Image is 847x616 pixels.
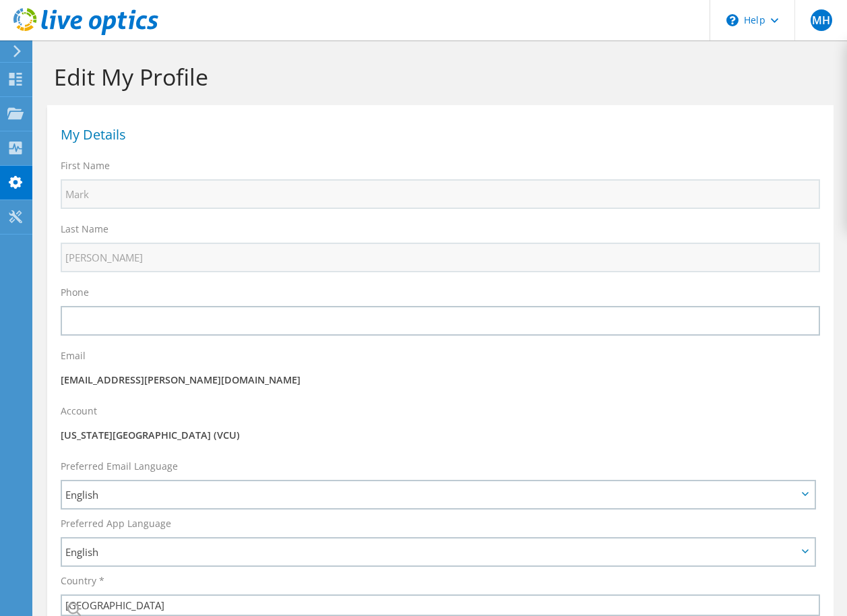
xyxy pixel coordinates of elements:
[65,544,797,560] span: English
[61,574,104,588] label: Country *
[61,404,97,418] label: Account
[61,460,178,473] label: Preferred Email Language
[61,349,86,363] label: Email
[61,222,108,236] label: Last Name
[61,373,820,388] p: [EMAIL_ADDRESS][PERSON_NAME][DOMAIN_NAME]
[61,286,89,299] label: Phone
[61,159,110,173] label: First Name
[54,63,820,91] h1: Edit My Profile
[65,487,797,503] span: English
[61,517,171,530] label: Preferred App Language
[61,428,820,443] p: [US_STATE][GEOGRAPHIC_DATA] (VCU)
[726,14,739,26] svg: \n
[61,128,813,142] h1: My Details
[811,9,832,31] span: MH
